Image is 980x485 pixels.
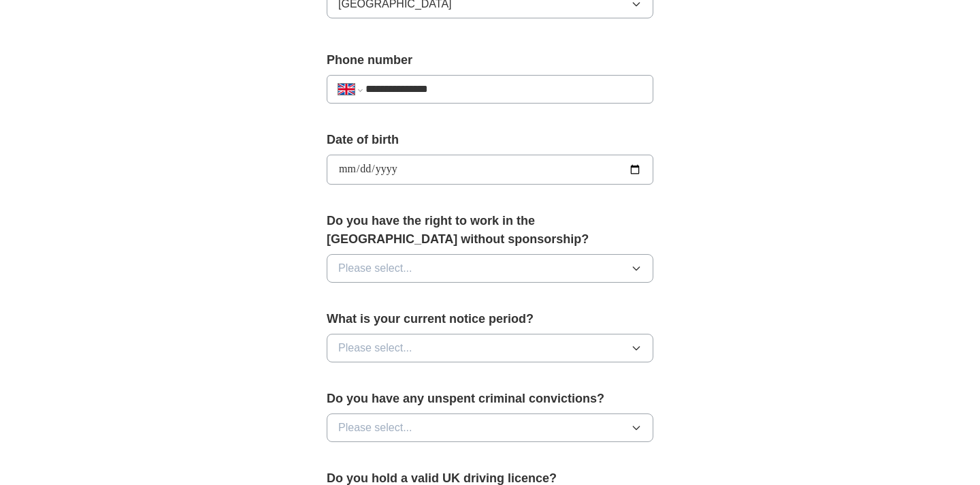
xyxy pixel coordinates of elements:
[338,260,412,277] span: Please select...
[338,420,412,436] span: Please select...
[338,340,412,356] span: Please select...
[327,51,653,69] label: Phone number
[327,254,653,283] button: Please select...
[327,310,653,328] label: What is your current notice period?
[327,131,653,149] label: Date of birth
[327,334,653,362] button: Please select...
[327,413,653,442] button: Please select...
[327,390,653,408] label: Do you have any unspent criminal convictions?
[327,212,653,249] label: Do you have the right to work in the [GEOGRAPHIC_DATA] without sponsorship?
